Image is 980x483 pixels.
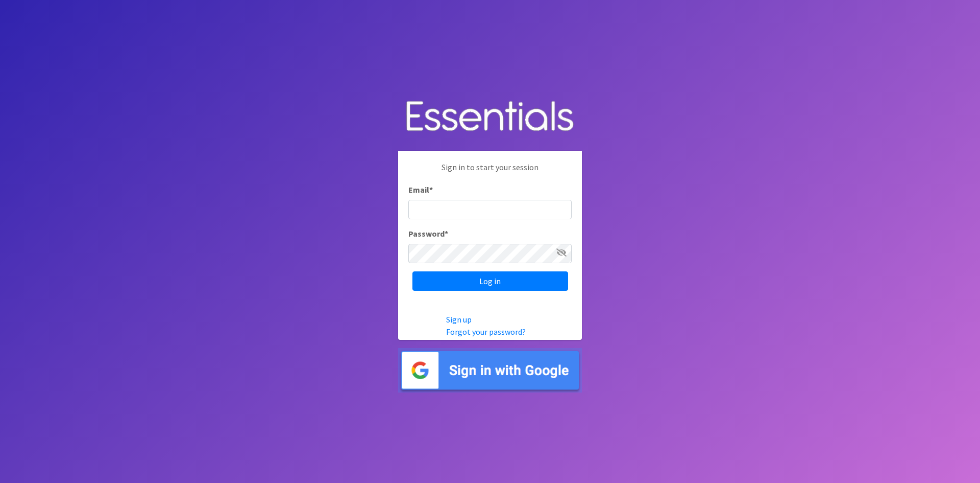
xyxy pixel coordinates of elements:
a: Forgot your password? [446,327,526,337]
input: Log in [412,271,568,291]
a: Sign up [446,314,472,325]
label: Password [408,227,448,240]
img: Sign in with Google [398,348,582,393]
label: Email [408,183,433,196]
img: Human Essentials [398,90,582,143]
abbr: required [445,228,448,239]
abbr: required [429,185,433,195]
p: Sign in to start your session [408,161,572,183]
